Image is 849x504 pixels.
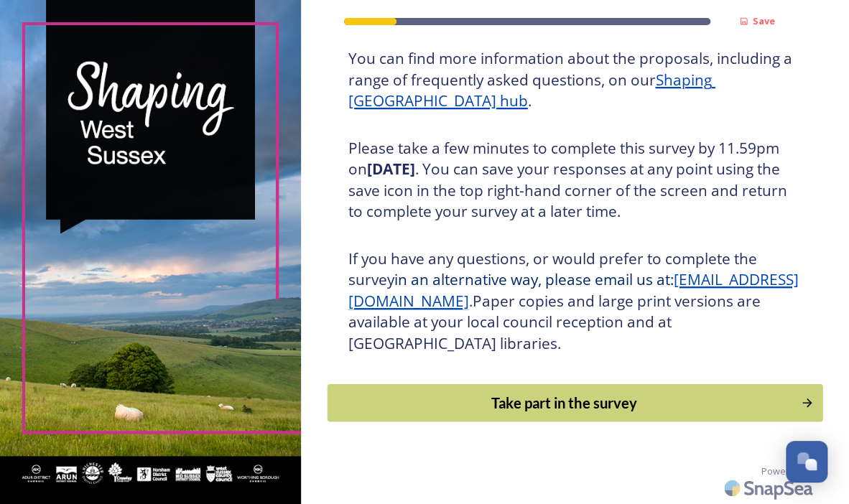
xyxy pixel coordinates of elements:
[348,70,715,111] a: Shaping [GEOGRAPHIC_DATA] hub
[348,248,802,355] h3: If you have any questions, or would prefer to complete the survey Paper copies and large print ve...
[753,14,775,27] strong: Save
[348,138,802,223] h3: Please take a few minutes to complete this survey by 11.59pm on . You can save your responses at ...
[328,384,822,422] button: Continue
[348,269,798,311] a: [EMAIL_ADDRESS][DOMAIN_NAME]
[348,48,802,112] h3: You can find more information about the proposals, including a range of frequently asked question...
[335,392,794,414] div: Take part in the survey
[786,441,827,482] button: Open Chat
[468,291,472,311] span: .
[394,269,673,289] span: in an alternative way, please email us at:
[761,465,813,478] span: Powered by
[366,159,414,179] strong: [DATE]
